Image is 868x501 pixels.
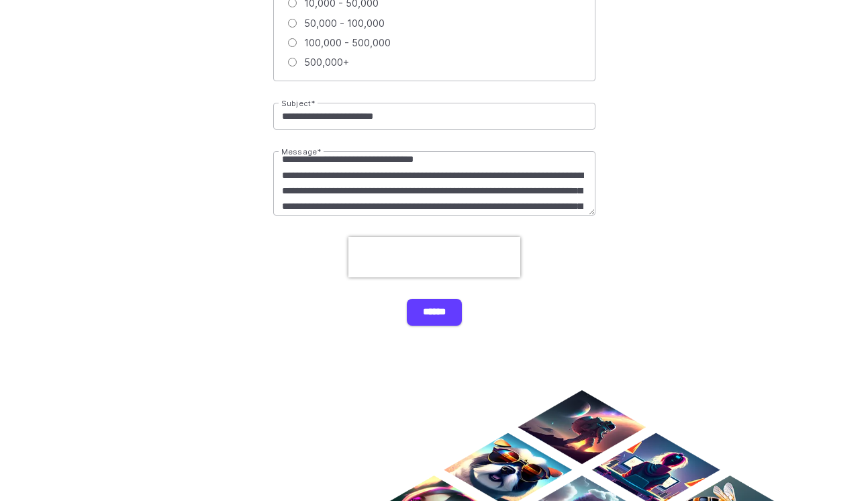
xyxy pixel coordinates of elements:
[281,99,311,108] span: Subject
[288,19,297,28] input: 50,000 - 100,000
[348,237,520,277] iframe: reCAPTCHA
[288,58,297,66] input: 500,000+
[281,147,318,156] span: Message
[304,35,391,50] span: 100,000 - 500,000
[288,38,297,47] input: 100,000 - 500,000
[304,15,385,31] span: 50,000 - 100,000
[304,54,349,70] span: 500,000+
